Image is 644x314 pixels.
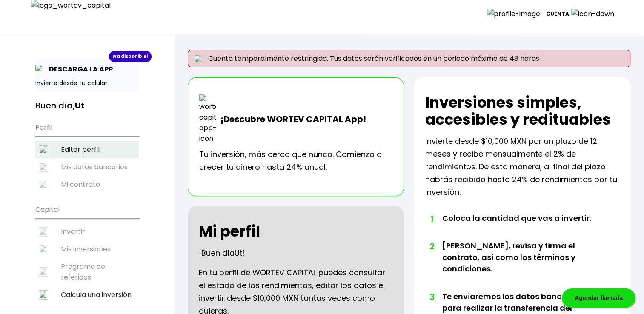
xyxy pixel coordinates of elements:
[199,148,392,174] p: Tu inversión, más cerca que nunca. Comienza a crecer tu dinero hasta 24% anual.
[425,135,619,199] p: Invierte desde $10,000 MXN por un plazo de 12 meses y recibe mensualmente el 2% de rendimientos. ...
[39,145,48,154] img: editar-icon.svg
[35,79,139,88] p: Invierte desde tu celular
[35,118,139,193] ul: Perfil
[235,248,243,258] span: Ut
[442,240,600,291] li: [PERSON_NAME], revisa y firma el contrato, así como los términos y condiciones.
[35,100,139,111] h3: Buen día,
[45,64,113,74] p: DESCARGA LA APP
[442,212,600,240] li: Coloca la cantidad que vas a invertir.
[429,240,434,253] span: 2
[188,50,630,67] p: Cuenta temporalmente restringida. Tus datos serán verificados en un periodo máximo de 48 horas.
[75,100,85,111] b: Ut
[35,141,139,158] a: Editar perfil
[487,9,546,19] img: profile-image
[35,286,139,303] a: Calcula una inversión
[35,65,45,74] img: app-icon
[39,290,48,300] img: calculadora-icon.svg
[199,247,245,260] p: ¡Buen día !
[216,113,366,126] p: ¡Descubre WORTEV CAPITAL App!
[562,288,635,308] div: Agendar llamada
[429,291,434,303] span: 3
[546,8,569,20] p: Cuenta
[569,9,620,19] img: icon-down
[425,94,619,128] h2: Inversiones simples, accesibles y redituables
[429,212,434,225] span: 1
[109,51,152,62] div: ¡Ya disponible!
[199,94,216,144] img: wortev-capital-app-icon
[199,223,260,240] h2: Mi perfil
[195,55,201,62] img: error-circle.svg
